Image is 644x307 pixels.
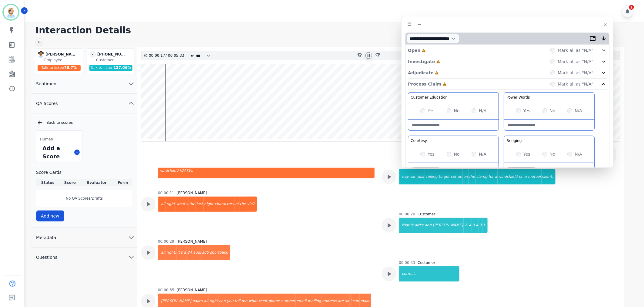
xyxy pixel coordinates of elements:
label: No [454,151,459,157]
div: on [518,169,524,184]
th: Evaluator [80,179,113,186]
div: Back to scores [37,120,132,126]
div: Customer [418,260,435,265]
div: right, [166,245,177,260]
div: No QA Scores/Drafts [36,190,132,207]
label: N/A [479,108,486,114]
label: Yes [523,151,530,157]
div: 214 [464,218,472,233]
div: that [399,218,410,233]
div: get [443,169,450,184]
div: [PERSON_NAME] [177,288,207,292]
div: is [410,218,414,233]
div: vin? [246,197,257,212]
div: sir, [410,169,417,184]
label: No [454,108,459,114]
div: 24 [187,245,192,260]
div: a [183,245,187,260]
div: [PERSON_NAME] [432,218,464,233]
div: 0 [472,218,475,233]
div: windshield [158,163,179,178]
div: [PHONE_NUMBER] [97,51,128,58]
div: all [158,197,166,212]
div: the [469,169,476,184]
div: 00:00:29 [158,239,174,244]
div: calling [425,169,438,184]
div: 1 [482,218,488,233]
h3: Courtesy [411,138,427,143]
div: to [438,169,443,184]
div: [PERSON_NAME] [177,239,207,244]
div: 00:00:35 [158,288,174,292]
h1: Interaction Details [35,25,638,36]
label: Mark all as "N/A" [558,59,593,65]
div: what's [175,197,189,212]
label: N/A [479,151,486,157]
div: right [166,197,175,212]
div: client. [542,169,556,184]
div: Talk to listen [89,65,132,71]
span: Sentiment [31,81,63,87]
div: a [524,169,527,184]
label: Mark all as "N/A" [558,70,593,76]
div: 4 [475,218,479,233]
label: Yes [523,108,530,114]
label: N/A [575,108,582,114]
th: Status [36,179,59,186]
span: - [89,51,96,58]
div: the [239,197,247,212]
label: Mark all as "N/A" [558,81,593,87]
div: of [235,197,239,212]
span: Human [40,137,53,142]
span: Questions [31,254,62,260]
button: QA Scores chevron up [31,94,137,113]
div: 00:00:17 [149,51,165,60]
div: it's [177,245,183,260]
div: hey, [399,169,410,184]
button: Add new [36,211,64,221]
div: characters [214,197,235,212]
button: Sentiment chevron down [31,74,137,94]
div: 00:05:33 [167,51,183,60]
label: N/A [575,151,582,157]
div: [PERSON_NAME] [177,191,207,195]
div: windshield [498,169,518,184]
div: 3 [479,218,482,233]
div: Add a Score [41,143,72,162]
div: for [488,169,494,184]
div: and [424,218,432,233]
h3: Score Cards [36,169,132,175]
div: clamp [476,169,488,184]
div: eight [204,197,214,212]
div: up [457,169,463,184]
div: Customer [418,212,435,217]
div: all [158,245,166,260]
div: 2 [629,5,634,10]
svg: chevron down [128,234,135,241]
p: Adjudicate [408,70,433,76]
th: Form [113,179,132,186]
div: mutual [527,169,541,184]
div: on [463,169,469,184]
label: Yes [428,108,435,114]
label: No [549,151,555,157]
div: correct. [399,266,459,282]
p: Investigate [408,59,435,65]
svg: chevron up [128,100,135,107]
svg: chevron down [128,254,135,261]
div: Customer [96,58,133,62]
button: Metadata chevron down [31,228,137,248]
h3: Bridging [506,138,522,143]
div: the [189,197,196,212]
h3: Customer Education [411,95,448,100]
div: / [149,51,186,60]
span: 78.7 % [64,66,77,70]
button: Questions chevron down [31,248,137,267]
div: last [196,197,204,212]
label: Mark all as "N/A" [558,47,593,53]
div: 00:00:11 [158,191,174,195]
div: audi [192,245,202,260]
div: just [417,169,425,184]
div: sportback [209,245,230,260]
span: 127.06 % [113,66,131,70]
